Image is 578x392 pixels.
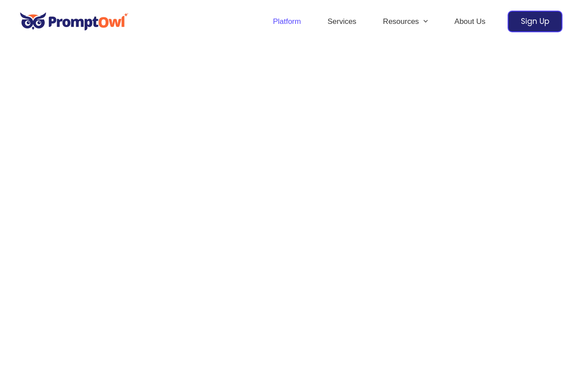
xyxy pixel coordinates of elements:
a: Platform [260,6,314,37]
a: About Us [441,6,499,37]
nav: Site Navigation: Header [260,6,499,37]
img: promptowl.ai logo [16,6,133,37]
a: ResourcesMenu Toggle [370,6,441,37]
a: Sign Up [508,11,562,32]
span: Menu Toggle [419,6,428,37]
a: Services [314,6,369,37]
